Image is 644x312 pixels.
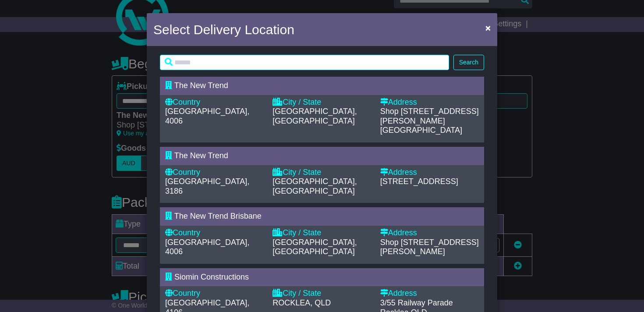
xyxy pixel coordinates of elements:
span: × [485,23,491,33]
div: Address [380,168,479,177]
span: [GEOGRAPHIC_DATA], 4006 [165,238,249,256]
button: Search [453,55,484,70]
div: Country [165,168,264,177]
div: Address [380,98,479,107]
button: Close [481,19,495,37]
div: City / State [272,168,371,177]
span: Shop [STREET_ADDRESS][PERSON_NAME] [380,107,479,125]
span: [GEOGRAPHIC_DATA], [GEOGRAPHIC_DATA] [272,177,357,195]
span: [STREET_ADDRESS] [380,177,458,186]
span: Siomin Constructions [174,273,249,281]
div: Country [165,98,264,107]
div: City / State [272,289,371,298]
span: 3/55 Railway Parade [380,298,453,307]
span: [GEOGRAPHIC_DATA], 4006 [165,107,249,125]
h4: Select Delivery Location [153,20,294,39]
span: Shop [STREET_ADDRESS][PERSON_NAME] [380,238,479,256]
span: [GEOGRAPHIC_DATA], [GEOGRAPHIC_DATA] [272,107,357,125]
div: Country [165,228,264,238]
div: Address [380,228,479,238]
div: Address [380,289,479,298]
div: Country [165,289,264,298]
div: City / State [272,98,371,107]
span: [GEOGRAPHIC_DATA], [GEOGRAPHIC_DATA] [272,238,357,256]
span: [GEOGRAPHIC_DATA] [380,126,462,135]
span: The New Trend [174,151,228,160]
span: [GEOGRAPHIC_DATA], 3186 [165,177,249,195]
span: The New Trend Brisbane [174,212,262,220]
div: City / State [272,228,371,238]
span: The New Trend [174,81,228,90]
span: ROCKLEA, QLD [272,298,331,307]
